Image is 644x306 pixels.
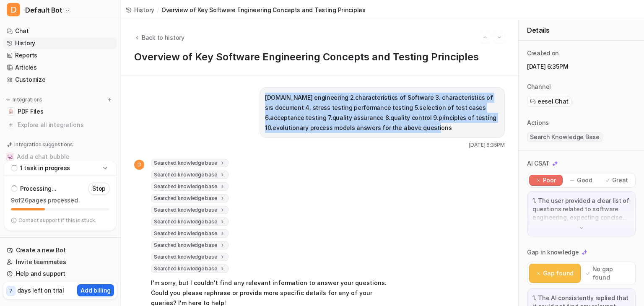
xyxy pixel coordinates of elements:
[480,32,491,43] button: Go to previous session
[161,5,366,14] span: Overview of Key Software Engineering Concepts and Testing Principles
[577,176,592,184] p: Good
[151,206,229,214] span: Searched knowledge base
[20,184,56,193] p: Processing...
[7,3,20,16] span: D
[151,171,229,179] span: Searched knowledge base
[151,265,229,273] span: Searched knowledge base
[92,184,106,193] p: Stop
[142,33,184,42] span: Back to history
[530,99,536,104] img: eeselChat
[18,118,114,132] span: Explore all integrations
[134,51,505,63] h1: Overview of Key Software Engineering Concepts and Testing Principles
[543,176,556,184] p: Poor
[527,159,550,168] p: AI CSAT
[3,244,117,256] a: Create a new Bot
[592,265,630,282] p: No gap found
[482,34,488,41] img: Previous session
[3,119,117,131] a: Explore all integrations
[151,229,229,238] span: Searched knowledge base
[106,97,112,103] img: menu_add.svg
[134,33,184,42] button: Back to history
[494,32,505,43] button: Go to next session
[3,74,117,86] a: Customize
[88,183,109,194] button: Stop
[3,37,117,49] a: History
[151,194,229,202] span: Searched knowledge base
[527,119,549,127] p: Actions
[532,197,630,222] p: 1. The user provided a clear list of questions related to software engineering, expecting concise...
[543,269,574,277] p: Gap found
[20,164,70,172] p: 1 task in progress
[538,97,569,106] span: eesel Chat
[151,159,229,167] span: Searched knowledge base
[7,121,15,129] img: explore all integrations
[18,217,96,224] p: Contact support if this is stuck.
[527,83,551,91] p: Channel
[151,182,229,191] span: Searched knowledge base
[151,253,229,261] span: Searched knowledge base
[3,96,45,104] button: Integrations
[134,160,144,170] span: D
[469,141,505,149] span: [DATE] 6:35PM
[519,20,644,41] div: Details
[157,5,159,14] span: /
[5,97,11,103] img: expand menu
[527,248,579,257] p: Gap in knowledge
[3,268,117,280] a: Help and support
[527,132,602,142] span: Search Knowledge Base
[151,218,229,226] span: Searched knowledge base
[3,150,117,163] button: Add a chat bubbleAdd a chat bubble
[9,287,13,295] p: 7
[8,154,13,159] img: Add a chat bubble
[80,286,111,295] p: Add billing
[530,97,569,106] a: eesel Chat
[3,25,117,37] a: Chat
[3,256,117,268] a: Invite teammates
[151,241,229,249] span: Searched knowledge base
[134,5,154,14] span: History
[265,93,499,133] p: [DOMAIN_NAME] engineering 2.characteristics of Software 3. characteristics of srs document 4. str...
[3,106,117,117] a: PDF FilesPDF Files
[14,141,73,148] p: Integration suggestions
[527,49,559,57] p: Created on
[3,62,117,73] a: Articles
[527,62,636,71] p: [DATE] 6:35PM
[612,176,628,184] p: Great
[496,34,502,41] img: Next session
[13,96,42,103] p: Integrations
[77,284,114,296] button: Add billing
[3,49,117,61] a: Reports
[126,5,154,14] a: History
[579,225,584,231] img: down-arrow
[17,286,64,295] p: days left on trial
[25,4,62,16] span: Default Bot
[11,196,109,205] p: 9 of 26 pages processed
[18,107,43,116] span: PDF Files
[8,109,13,114] img: PDF Files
